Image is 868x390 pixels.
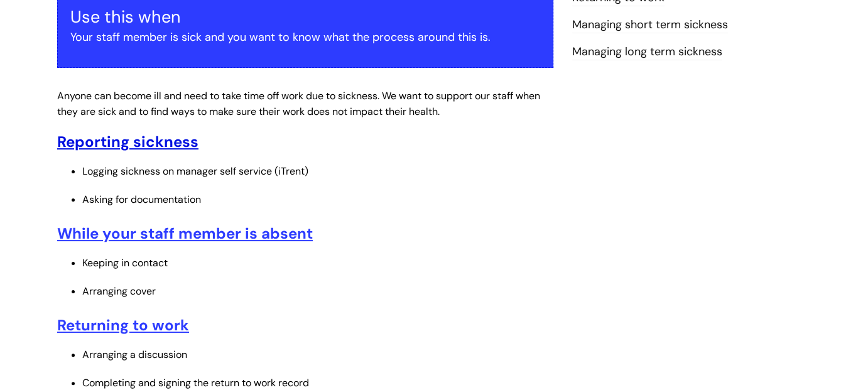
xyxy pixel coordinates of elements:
[82,165,308,178] span: Logging sickness on manager self service (iTrent)
[82,284,156,298] span: Arranging cover
[82,256,168,269] span: Keeping in contact
[82,348,187,361] span: Arranging a discussion
[572,44,722,60] a: Managing long term sickness
[57,89,540,118] span: Anyone can become ill and need to take time off work due to sickness. We want to support our staf...
[57,132,198,151] a: Reporting sickness
[70,27,540,47] p: Your staff member is sick and you want to know what the process around this is.
[82,376,309,389] span: Completing and signing the return to work record
[70,7,540,27] h3: Use this when
[57,315,189,335] a: Returning to work
[572,17,728,33] a: Managing short term sickness
[57,224,313,243] a: While your staff member is absent
[82,193,201,206] span: Asking for documentation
